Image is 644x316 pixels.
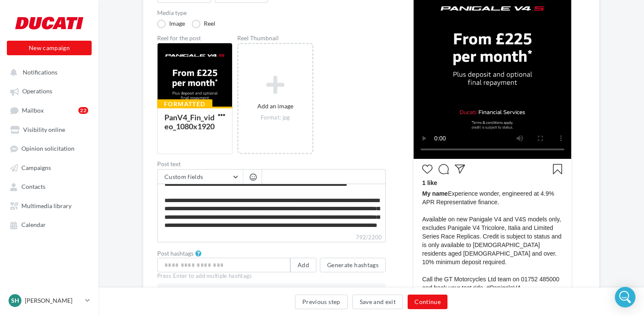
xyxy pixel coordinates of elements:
[7,41,92,55] button: New campaign
[615,287,635,307] div: Open Intercom Messenger
[455,164,465,174] svg: Partager la publication
[157,99,212,109] div: Formatted
[320,258,386,272] button: Generate hashtags
[11,296,19,305] span: SH
[157,272,386,280] div: Press Enter to add multiple hashtags
[164,113,215,131] div: PanV4_Fin_video_1080x1920
[157,10,386,16] label: Media type
[21,221,46,229] span: Calendar
[5,102,93,118] a: Mailbox22
[21,183,45,191] span: Contacts
[5,217,93,232] a: Calendar
[157,35,233,41] div: Reel for the post
[21,202,72,209] span: Multimedia library
[408,295,447,309] button: Continue
[422,179,563,189] div: 1 like
[5,122,93,137] a: Visibility online
[78,107,88,114] div: 22
[22,107,44,114] span: Mailbox
[164,173,203,180] span: Custom fields
[422,164,432,174] svg: J’aime
[157,250,194,256] label: Post hashtags
[157,20,185,28] label: Image
[25,296,82,305] p: [PERSON_NAME]
[552,164,563,174] svg: Enregistrer
[22,88,52,95] span: Operations
[295,295,348,309] button: Previous step
[158,170,243,184] button: Custom fields
[7,292,92,309] a: SH [PERSON_NAME]
[5,160,93,175] a: Campaigns
[192,20,215,28] label: Reel
[422,190,448,197] span: My name
[5,198,93,213] a: Multimedia library
[438,164,449,174] svg: Commenter
[157,233,386,242] label: 792/2200
[23,69,57,76] span: Notifications
[5,83,93,98] a: Operations
[5,140,93,156] a: Opinion solicitation
[23,126,65,133] span: Visibility online
[237,35,313,41] div: Reel Thumbnail
[5,179,93,194] a: Contacts
[352,295,403,309] button: Save and exit
[21,164,51,171] span: Campaigns
[5,64,90,80] button: Notifications
[290,258,316,272] button: Add
[157,161,386,167] label: Post text
[21,145,75,152] span: Opinion solicitation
